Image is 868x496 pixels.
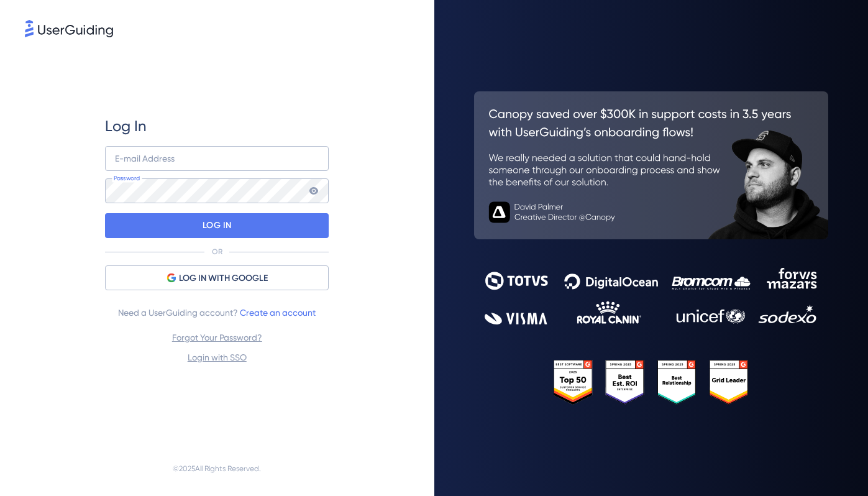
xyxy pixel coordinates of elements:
a: Login with SSO [188,352,247,362]
img: 8faab4ba6bc7696a72372aa768b0286c.svg [25,20,113,37]
a: Forgot Your Password? [172,333,262,342]
a: Create an account [240,308,316,318]
span: Need a UserGuiding account? [118,305,316,320]
p: LOG IN [203,216,232,236]
p: OR [212,247,222,257]
span: LOG IN WITH GOOGLE [179,271,268,286]
img: 25303e33045975176eb484905ab012ff.svg [554,360,749,405]
img: 9302ce2ac39453076f5bc0f2f2ca889b.svg [485,268,818,324]
span: © 2025 All Rights Reserved. [173,461,261,476]
input: example@company.com [105,146,329,171]
span: Log In [105,116,147,136]
img: 26c0aa7c25a843aed4baddd2b5e0fa68.svg [474,91,829,240]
